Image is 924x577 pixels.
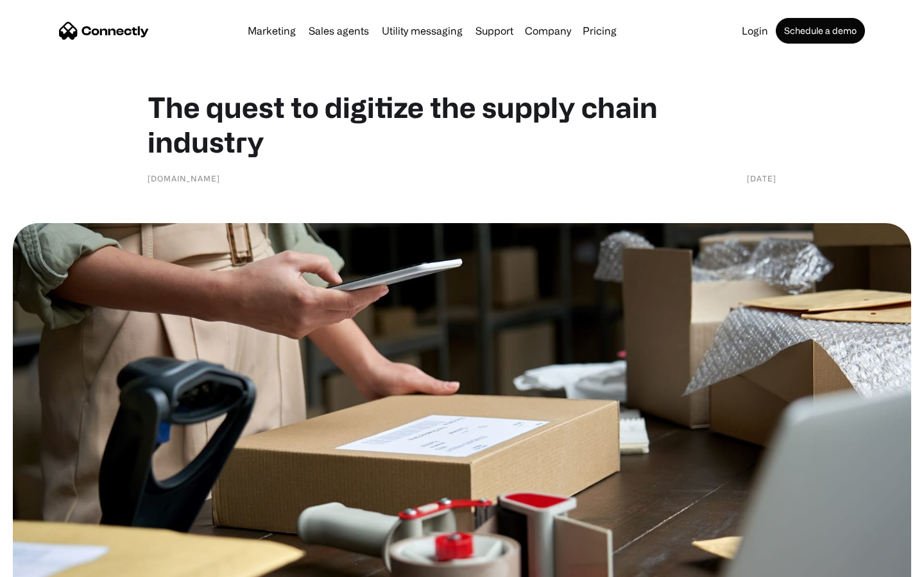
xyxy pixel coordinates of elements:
[525,22,571,40] div: Company
[377,26,468,36] a: Utility messaging
[304,26,374,36] a: Sales agents
[470,26,518,36] a: Support
[737,26,773,36] a: Login
[243,26,301,36] a: Marketing
[13,555,77,573] aside: Language selected: English
[577,26,622,36] a: Pricing
[747,172,776,185] div: [DATE]
[148,172,220,185] div: [DOMAIN_NAME]
[148,90,776,159] h1: The quest to digitize the supply chain industry
[26,555,77,573] ul: Language list
[776,18,865,44] a: Schedule a demo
